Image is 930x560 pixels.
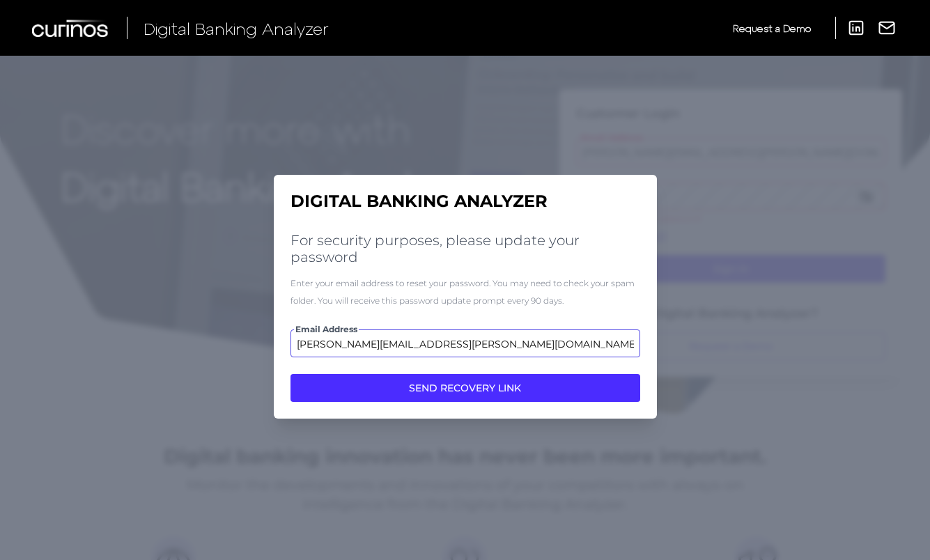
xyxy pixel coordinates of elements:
a: Request a Demo [733,17,811,40]
span: Email Address [294,324,359,335]
div: Enter your email address to reset your password. You may need to check your spam folder. You will... [290,274,640,309]
h2: For security purposes, please update your password [290,232,640,265]
span: Digital Banking Analyzer [144,18,329,38]
span: Request a Demo [733,22,811,34]
img: Curinos [32,20,110,37]
h1: Digital Banking Analyzer [290,192,640,212]
button: SEND RECOVERY LINK [290,374,640,402]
